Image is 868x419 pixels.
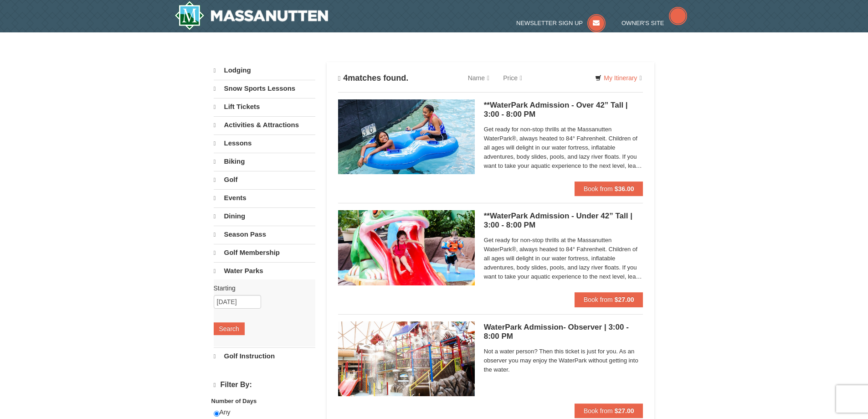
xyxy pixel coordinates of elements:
span: Not a water person? Then this ticket is just for you. As an observer you may enjoy the WaterPark ... [484,347,643,374]
img: 6619917-1058-293f39d8.jpg [338,99,475,174]
h4: Filter By: [214,381,315,389]
a: My Itinerary [589,71,647,85]
strong: $27.00 [615,407,634,414]
a: Biking [214,153,315,170]
a: Activities & Attractions [214,116,315,134]
a: Name [461,69,496,87]
strong: $36.00 [615,185,634,192]
img: 6619917-1062-d161e022.jpg [338,210,475,285]
span: Book from [584,296,613,303]
button: Search [214,322,245,335]
span: Get ready for non-stop thrills at the Massanutten WaterPark®, always heated to 84° Fahrenheit. Ch... [484,236,643,281]
img: Massanutten Resort Logo [175,1,329,30]
a: Price [496,69,529,87]
a: Golf Instruction [214,347,315,365]
span: Newsletter Sign Up [516,20,583,26]
span: Owner's Site [621,20,664,26]
a: Lodging [214,62,315,79]
a: Events [214,189,315,207]
a: Snow Sports Lessons [214,80,315,97]
strong: Number of Days [211,398,257,404]
span: Get ready for non-stop thrills at the Massanutten WaterPark®, always heated to 84° Fahrenheit. Ch... [484,125,643,171]
label: Starting [214,284,308,293]
h5: **WaterPark Admission - Over 42” Tall | 3:00 - 8:00 PM [484,101,643,119]
a: Golf [214,171,315,188]
span: Book from [584,185,613,192]
button: Book from $36.00 [575,181,643,196]
a: Lift Tickets [214,98,315,115]
a: Newsletter Sign Up [516,20,606,26]
a: Owner's Site [621,20,687,26]
a: Massanutten Resort [175,1,329,30]
a: Season Pass [214,226,315,243]
button: Book from $27.00 [575,403,643,418]
h5: **WaterPark Admission - Under 42” Tall | 3:00 - 8:00 PM [484,212,643,230]
a: Water Parks [214,262,315,279]
h5: WaterPark Admission- Observer | 3:00 - 8:00 PM [484,323,643,341]
a: Lessons [214,134,315,152]
a: Dining [214,207,315,225]
strong: $27.00 [615,296,634,303]
button: Book from $27.00 [575,292,643,307]
span: Book from [584,407,613,414]
img: 6619917-1066-60f46fa6.jpg [338,321,475,396]
a: Golf Membership [214,244,315,261]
